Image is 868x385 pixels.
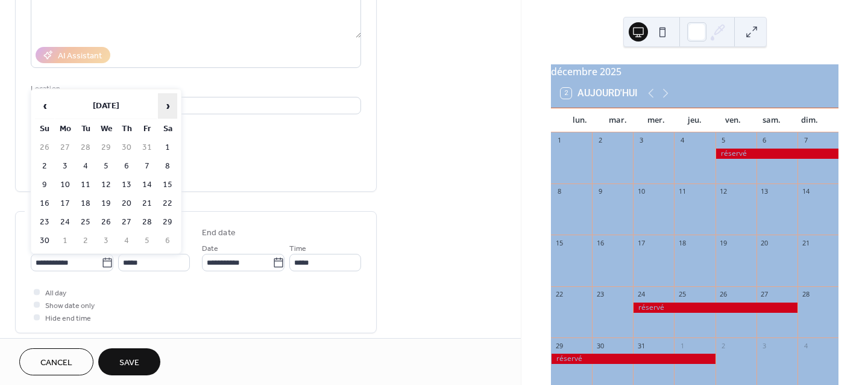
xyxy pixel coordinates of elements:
div: lun. [561,108,599,132]
div: sam. [752,108,791,132]
span: All day [45,287,66,300]
div: 6 [760,136,769,145]
span: Show date only [45,300,95,312]
div: décembre 2025 [551,64,838,79]
div: 2 [596,136,605,145]
div: 17 [637,238,646,247]
button: 2Aujourd'hui [556,85,642,102]
span: › [159,94,177,118]
div: 19 [719,238,728,247]
td: 10 [55,176,75,194]
div: 1 [555,136,564,145]
div: 8 [555,187,564,196]
td: 9 [35,176,54,194]
td: 24 [55,214,75,231]
span: Date [202,242,218,255]
th: Sa [158,120,177,138]
th: [DATE] [55,93,157,119]
div: 23 [596,290,605,299]
div: 10 [637,187,646,196]
div: réservé [633,303,797,313]
span: Save [119,357,139,369]
div: 9 [596,187,605,196]
th: Tu [76,120,95,138]
td: 6 [158,232,177,250]
td: 3 [55,158,75,175]
div: 4 [678,136,687,145]
td: 26 [96,214,116,231]
td: 30 [117,139,136,156]
div: 1 [678,341,687,350]
td: 28 [76,139,95,156]
div: 5 [719,136,728,145]
div: 31 [637,341,646,350]
div: 24 [637,290,646,299]
div: 14 [801,187,810,196]
td: 1 [158,139,177,156]
div: dim. [790,108,829,132]
div: 12 [719,187,728,196]
td: 16 [35,195,54,212]
td: 4 [117,232,136,250]
td: 3 [96,232,116,250]
td: 27 [55,139,75,156]
td: 31 [137,139,157,156]
div: 21 [801,238,810,247]
div: 27 [760,290,769,299]
th: Mo [55,120,75,138]
td: 7 [137,158,157,175]
td: 15 [158,176,177,194]
td: 25 [76,214,95,231]
div: 28 [801,290,810,299]
td: 29 [96,139,116,156]
td: 30 [35,232,54,250]
td: 19 [96,195,116,212]
td: 23 [35,214,54,231]
div: 30 [596,341,605,350]
div: 26 [719,290,728,299]
td: 22 [158,195,177,212]
th: Su [35,120,54,138]
div: 3 [637,136,646,145]
td: 2 [35,158,54,175]
td: 5 [96,158,116,175]
td: 28 [137,214,157,231]
div: réservé [551,354,715,364]
button: Save [98,348,160,375]
div: ven. [714,108,752,132]
td: 29 [158,214,177,231]
div: 2 [719,341,728,350]
td: 12 [96,176,116,194]
td: 21 [137,195,157,212]
div: 13 [760,187,769,196]
div: réservé [715,149,838,159]
td: 17 [55,195,75,212]
span: Hide end time [45,312,91,325]
td: 8 [158,158,177,175]
div: 16 [596,238,605,247]
a: Cancel [19,348,93,375]
span: Cancel [40,357,72,369]
div: 15 [555,238,564,247]
td: 20 [117,195,136,212]
td: 2 [76,232,95,250]
div: Location [31,82,359,95]
td: 5 [137,232,157,250]
div: mar. [599,108,638,132]
div: mer. [637,108,676,132]
div: 25 [678,290,687,299]
td: 26 [35,139,54,156]
div: 3 [760,341,769,350]
div: 22 [555,290,564,299]
div: 29 [555,341,564,350]
div: 20 [760,238,769,247]
div: 7 [801,136,810,145]
td: 18 [76,195,95,212]
td: 6 [117,158,136,175]
td: 13 [117,176,136,194]
div: End date [202,227,236,239]
div: jeu. [676,108,714,132]
div: 18 [678,238,687,247]
td: 4 [76,158,95,175]
th: Th [117,120,136,138]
